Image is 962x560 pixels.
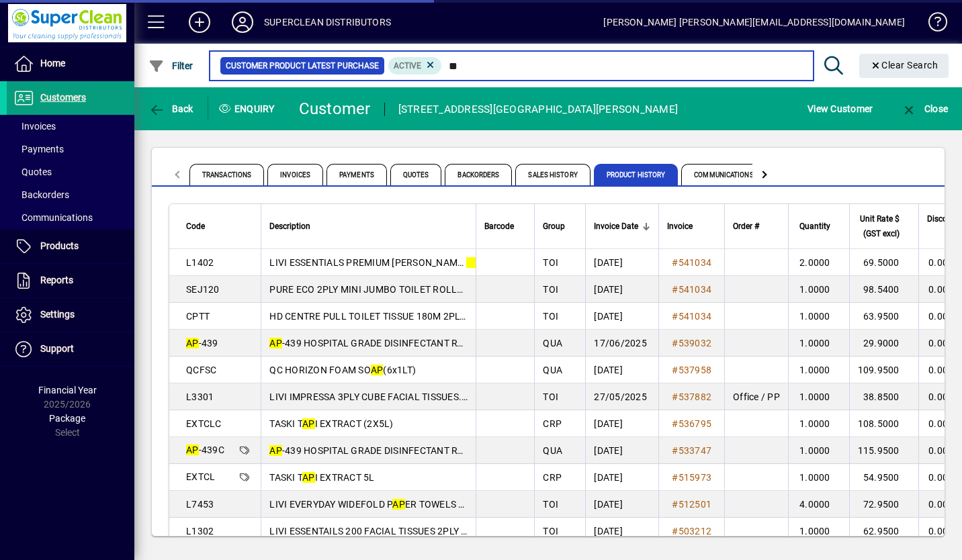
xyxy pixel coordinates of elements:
span: Backorders [445,164,512,185]
td: 4.0000 [788,491,849,518]
a: Communications [7,206,134,229]
span: -439 HOSPITAL GRADE DISINFECTANT RTU 4X5L [269,445,494,456]
span: Financial Year [38,385,97,395]
button: Close [898,97,951,121]
span: # [672,311,678,322]
em: AP [186,338,199,348]
td: 27/05/2025 [585,383,658,410]
button: Back [145,97,197,121]
span: Back [148,103,193,114]
span: -439 [186,338,218,348]
span: View Customer [807,98,873,120]
button: Add [178,10,221,34]
span: Reports [40,275,73,285]
span: PURE ECO 2PLY MINI JUMBO TOILET ROLLS 120M. (30) [269,284,513,295]
a: Invoices [7,115,134,138]
td: 29.9000 [849,330,918,357]
span: TASKI T I EXTRACT (2X5L) [269,418,393,429]
td: 98.5400 [849,276,918,303]
td: 54.9500 [849,464,918,491]
span: 541034 [679,284,712,295]
a: #512501 [667,497,716,512]
span: CRP [543,418,562,429]
span: QCFSC [186,365,216,375]
span: Description [269,219,310,234]
span: Sales History [515,164,590,185]
a: Quotes [7,160,134,183]
span: Invoice [667,219,693,234]
span: Customers [40,92,86,103]
span: Quantity [799,219,830,234]
span: -439 HOSPITAL GRADE DISINFECTANT RTU 5L [269,338,482,348]
td: 109.9500 [849,357,918,383]
td: 1.0000 [788,276,849,303]
td: 63.9500 [849,303,918,330]
em: AP [302,472,315,483]
span: Communications [13,212,93,223]
span: QC HORIZON FOAM SO (6x1LT) [269,365,416,375]
td: 72.9500 [849,491,918,518]
td: 1.0000 [788,464,849,491]
span: Barcode [484,219,514,234]
span: TOI [543,526,558,536]
div: [STREET_ADDRESS][GEOGRAPHIC_DATA][PERSON_NAME] [398,99,679,120]
div: Customer [299,98,371,120]
td: 1.0000 [788,330,849,357]
span: # [672,526,678,536]
span: # [672,499,678,510]
a: #541034 [667,255,716,270]
em: AP [392,499,405,510]
span: # [672,338,678,348]
span: Active [394,61,421,71]
span: 533747 [679,445,712,456]
span: L7453 [186,499,214,510]
span: Quotes [13,167,52,177]
td: [DATE] [585,357,658,383]
span: QUA [543,365,562,375]
em: AP [371,365,384,375]
em: AP [186,445,199,455]
div: Order # [733,219,780,234]
div: Enquiry [208,98,289,120]
td: 1.0000 [788,357,849,383]
em: AP [302,418,315,429]
a: Home [7,47,134,81]
span: Backorders [13,189,69,200]
span: TOI [543,257,558,268]
td: [DATE] [585,249,658,276]
td: [DATE] [585,491,658,518]
em: AP [269,338,282,348]
span: Package [49,413,85,424]
button: Filter [145,54,197,78]
span: 515973 [679,472,712,483]
span: SEJ120 [186,284,220,295]
span: TOI [543,499,558,510]
div: Invoice [667,219,716,234]
span: # [672,472,678,483]
span: EXTCL [186,471,215,482]
a: Products [7,230,134,263]
span: # [672,391,678,402]
td: 1.0000 [788,410,849,437]
td: 1.0000 [788,518,849,545]
span: Transactions [189,164,264,185]
td: 69.5000 [849,249,918,276]
a: Settings [7,298,134,332]
span: CPTT [186,311,210,322]
span: QUA [543,445,562,456]
button: Clear [859,54,949,78]
span: Product History [594,164,679,185]
td: [DATE] [585,276,658,303]
span: QUA [543,338,562,348]
span: Settings [40,309,75,320]
span: Order # [733,219,759,234]
span: -439C [186,445,224,455]
a: #541034 [667,309,716,324]
span: Invoices [13,121,56,132]
td: 1.0000 [788,383,849,410]
span: 537882 [679,391,712,402]
span: Clear Search [870,60,938,71]
a: #515973 [667,470,716,485]
td: 108.5000 [849,410,918,437]
span: EXTCLC [186,418,222,429]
